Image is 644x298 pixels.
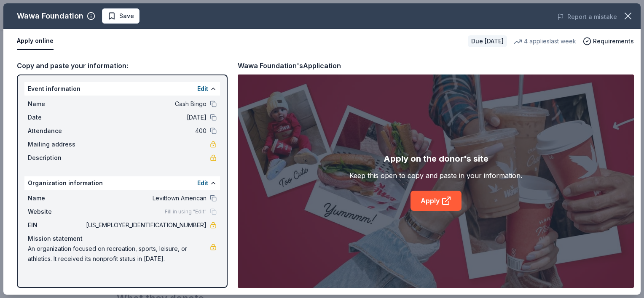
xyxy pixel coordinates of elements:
div: Apply on the donor's site [384,152,488,165]
span: Fill in using "Edit" [165,208,207,215]
button: Save [102,8,140,24]
span: Name [28,99,84,109]
button: Apply online [17,32,54,50]
span: Mailing address [28,139,84,149]
button: Edit [197,178,208,188]
span: Save [119,11,134,21]
div: Event information [24,82,220,96]
span: Description [28,153,84,163]
span: [DATE] [84,112,207,122]
span: Levittown American [84,193,207,203]
span: [US_EMPLOYER_IDENTIFICATION_NUMBER] [84,220,207,230]
div: Due [DATE] [468,35,507,47]
div: Organization information [24,176,220,190]
span: Requirements [593,36,634,46]
div: 4 applies last week [514,36,576,46]
button: Report a mistake [557,12,617,22]
span: Attendance [28,126,84,136]
button: Edit [197,84,208,94]
div: Mission statement [28,234,217,244]
span: EIN [28,220,84,230]
span: Name [28,193,84,203]
button: Requirements [583,36,634,46]
div: Wawa Foundation [17,9,83,23]
a: Apply [411,191,462,211]
span: Date [28,112,84,122]
span: Cash Bingo [84,99,207,109]
div: Wawa Foundation's Application [238,60,341,71]
div: Keep this open to copy and paste in your information. [349,170,522,181]
span: 400 [84,126,207,136]
span: Website [28,207,84,217]
span: An organization focused on recreation, sports, leisure, or athletics. It received its nonprofit s... [28,244,210,264]
div: Copy and paste your information: [17,60,228,71]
